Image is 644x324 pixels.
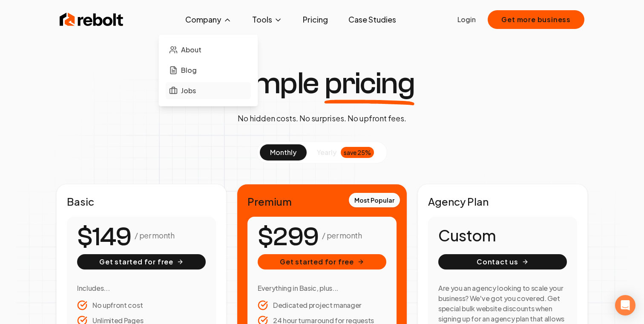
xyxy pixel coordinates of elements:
a: About [166,41,251,58]
button: Tools [245,11,289,28]
h2: Agency Plan [428,195,577,208]
h1: Simple [230,68,415,99]
button: monthly [260,144,307,161]
div: Open Intercom Messenger [615,295,635,315]
button: Get more business [488,10,584,29]
a: Pricing [296,11,335,28]
p: / per month [322,229,362,241]
span: pricing [325,68,415,99]
li: No upfront cost [77,300,206,310]
span: Jobs [181,86,196,96]
button: Get started for free [77,254,206,270]
h3: Includes... [77,283,206,293]
button: Company [178,11,239,28]
h2: Basic [67,195,216,208]
a: Jobs [166,82,251,99]
p: / per month [135,229,174,241]
span: monthly [270,148,296,157]
button: Contact us [438,254,567,270]
div: Most Popular [349,193,400,207]
number-flow-react: $149 [77,218,131,256]
h1: Custom [438,227,567,244]
button: Get started for free [258,254,386,270]
span: yearly [317,147,336,158]
li: Dedicated project manager [258,300,386,310]
a: Case Studies [342,11,403,28]
button: yearlysave 25% [307,144,384,161]
span: Blog [181,65,197,75]
number-flow-react: $299 [258,218,319,256]
div: save 25% [341,147,374,158]
p: No hidden costs. No surprises. No upfront fees. [238,112,406,124]
a: Blog [166,62,251,79]
h2: Premium [247,195,397,208]
h3: Everything in Basic, plus... [258,283,386,293]
span: About [181,45,201,55]
img: Rebolt Logo [60,11,124,28]
a: Login [457,14,476,25]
